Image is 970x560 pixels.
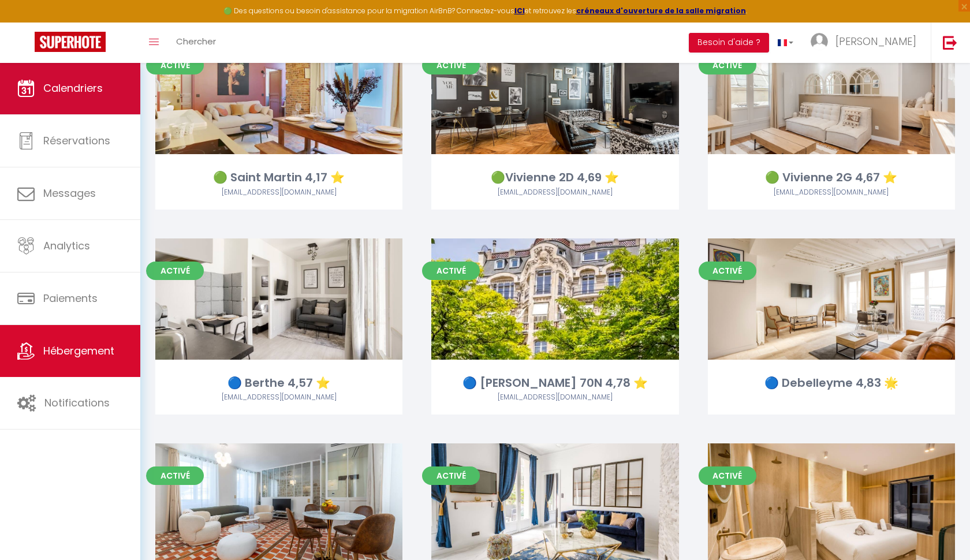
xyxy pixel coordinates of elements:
span: Activé [146,262,204,280]
span: Activé [422,466,480,485]
div: 🔵 Berthe 4,57 ⭐️ [155,374,402,392]
img: ... [811,33,828,50]
div: Airbnb [431,187,678,198]
img: logout [943,35,957,50]
a: ... [PERSON_NAME] [802,23,931,63]
div: Airbnb [155,392,402,403]
img: Super Booking [35,32,106,52]
span: Activé [146,56,204,74]
button: Besoin d'aide ? [689,33,769,53]
span: [PERSON_NAME] [835,34,916,48]
div: Airbnb [431,392,678,403]
div: Airbnb [708,187,955,198]
span: Notifications [44,395,110,410]
span: Activé [422,262,480,280]
div: 🟢 Vivienne 2G 4,67 ⭐️ [708,169,955,186]
div: 🟢Vivienne 2D 4,69 ⭐️ [431,169,678,186]
a: Chercher [167,23,225,63]
span: Paiements [43,291,98,305]
div: 🔵 Debelleyme 4,83 🌟 [708,374,955,392]
span: Analytics [43,238,90,253]
span: Activé [699,56,756,74]
span: Activé [699,262,756,280]
div: 🔵 [PERSON_NAME] 70N 4,78 ⭐️ [431,374,678,392]
div: 🟢 Saint Martin 4,17 ⭐️ [155,169,402,186]
span: Activé [146,466,204,485]
span: Messages [43,186,96,200]
a: créneaux d'ouverture de la salle migration [576,6,746,16]
span: Réservations [43,133,110,148]
a: ICI [514,6,525,16]
span: Activé [699,466,756,485]
span: Calendriers [43,81,103,95]
span: Chercher [176,35,216,47]
div: Airbnb [155,187,402,198]
span: Activé [422,56,480,74]
span: Hébergement [43,344,114,358]
button: Ouvrir le widget de chat LiveChat [9,5,44,39]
